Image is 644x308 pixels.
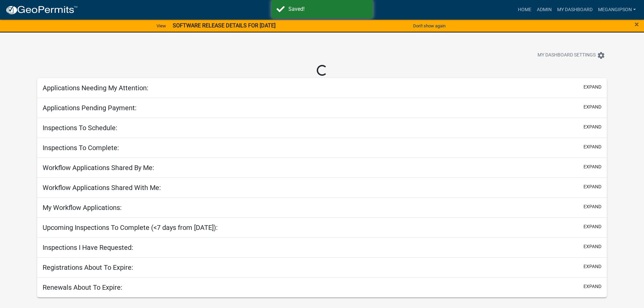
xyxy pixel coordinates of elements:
a: Admin [534,3,554,16]
a: View [154,20,169,31]
h5: Inspections To Schedule: [43,124,117,132]
button: expand [583,243,601,250]
span: × [635,20,639,29]
button: expand [583,263,601,270]
span: My Dashboard Settings [538,51,596,60]
h5: Inspections To Complete: [43,144,119,152]
a: My Dashboard [554,3,595,16]
button: Close [635,20,639,28]
div: Saved! [288,5,368,13]
button: expand [583,163,601,170]
button: expand [583,84,601,91]
i: settings [597,51,605,60]
button: expand [583,103,601,111]
button: expand [583,143,601,150]
button: expand [583,123,601,131]
h5: Workflow Applications Shared With Me: [43,184,161,192]
h5: Registrations About To Expire: [43,263,133,271]
h5: My Workflow Applications: [43,204,122,212]
button: expand [583,283,601,290]
h5: Applications Pending Payment: [43,104,137,112]
button: expand [583,223,601,230]
a: Home [515,3,534,16]
h5: Upcoming Inspections To Complete (<7 days from [DATE]): [43,223,218,232]
a: megangipson [595,3,639,16]
strong: SOFTWARE RELEASE DETAILS FOR [DATE] [173,22,276,29]
button: expand [583,183,601,190]
button: Don't show again [410,20,448,31]
h5: Workflow Applications Shared By Me: [43,164,154,172]
button: My Dashboard Settingssettings [532,49,611,62]
h5: Inspections I Have Requested: [43,243,133,252]
h5: Applications Needing My Attention: [43,84,148,92]
button: expand [583,203,601,210]
h5: Renewals About To Expire: [43,283,122,291]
